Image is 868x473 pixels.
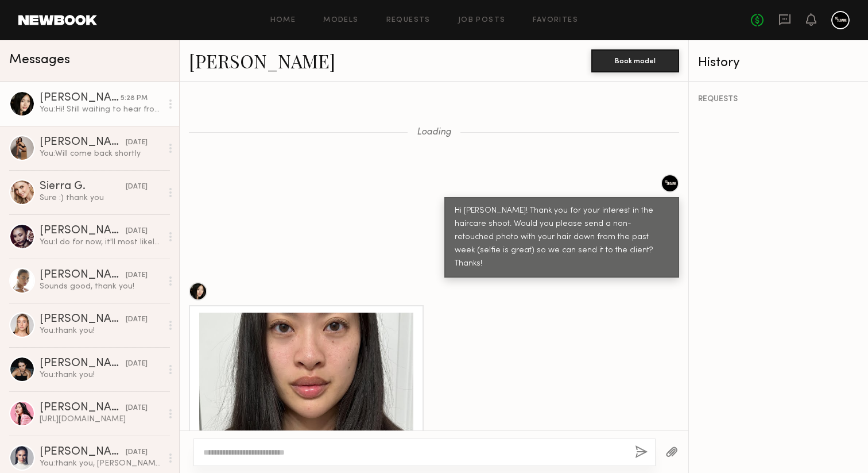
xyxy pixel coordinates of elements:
[40,181,126,193] div: Sierra G.
[121,93,148,104] div: 5:28 PM
[40,414,162,425] div: [URL][DOMAIN_NAME]
[270,17,296,24] a: Home
[126,359,148,370] div: [DATE]
[126,270,148,281] div: [DATE]
[40,402,126,414] div: [PERSON_NAME]
[126,314,148,325] div: [DATE]
[698,56,859,70] div: History
[40,193,162,203] div: Sure :) thank you
[9,53,70,67] span: Messages
[40,137,126,148] div: [PERSON_NAME]
[40,358,126,370] div: [PERSON_NAME]
[40,104,162,115] div: You: Hi! Still waiting to hear from the client. Thanks!
[40,281,162,292] div: Sounds good, thank you!
[323,17,358,24] a: Models
[386,17,431,24] a: Requests
[126,226,148,237] div: [DATE]
[40,458,162,469] div: You: thank you, [PERSON_NAME]! I will get back to you asap
[455,205,669,271] div: Hi [PERSON_NAME]! Thank you for your interest in the haircare shoot. Would you please send a non-...
[40,237,162,248] div: You: I do for now, it'll most likely be the 23rd or 24th. Just waiting on final confirmation of w...
[40,270,126,281] div: [PERSON_NAME]
[458,17,506,24] a: Job Posts
[40,447,126,458] div: [PERSON_NAME]
[189,48,335,73] a: [PERSON_NAME]
[591,55,679,65] a: Book model
[40,325,162,336] div: You: thank you!
[591,49,679,72] button: Book model
[40,370,162,380] div: You: thank you!
[533,17,578,24] a: Favorites
[126,403,148,414] div: [DATE]
[126,447,148,458] div: [DATE]
[126,137,148,148] div: [DATE]
[698,95,859,103] div: REQUESTS
[40,314,126,325] div: [PERSON_NAME]
[40,148,162,159] div: You: Will come back shortly
[417,128,451,137] span: Loading
[40,93,121,104] div: [PERSON_NAME]
[126,182,148,193] div: [DATE]
[40,225,126,237] div: [PERSON_NAME]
